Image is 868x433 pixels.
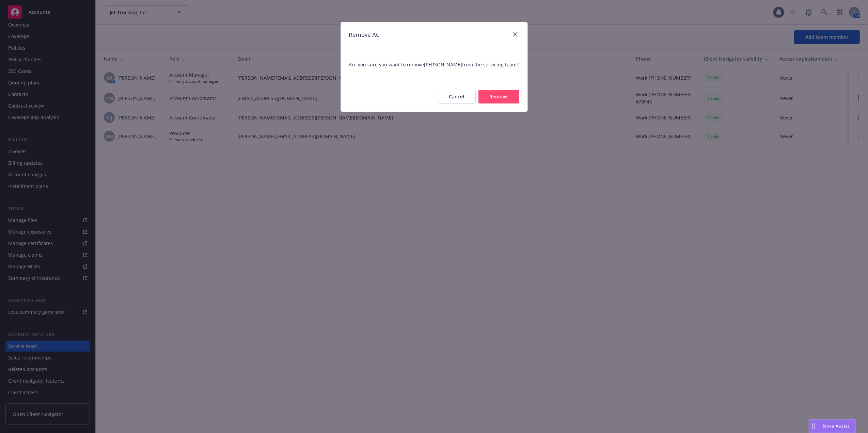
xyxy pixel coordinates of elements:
a: close [511,30,519,38]
h1: Remove AC [349,30,380,39]
span: Nova Assist [823,423,850,429]
span: Are you sure you want to remove [PERSON_NAME] from the servicing team? [349,61,519,68]
button: Cancel [438,90,476,103]
div: Drag to move [809,420,818,433]
button: Remove [478,90,519,103]
button: Nova Assist [809,419,856,433]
